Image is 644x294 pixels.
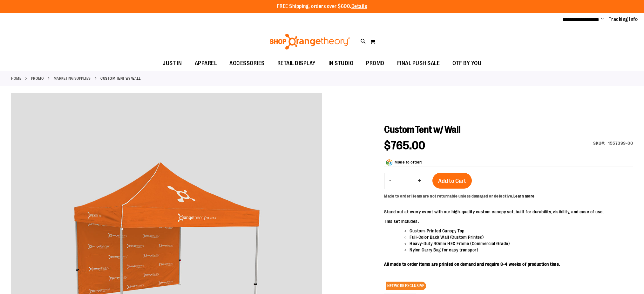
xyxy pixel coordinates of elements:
span: NETWORK EXCLUSIVE [386,282,426,290]
div: Made to order items are not returnable unless damaged or defective. [384,193,633,199]
span: JUST IN [163,56,182,70]
div: Made to order! [395,159,422,166]
li: Custom-Printed Canopy Top [410,228,604,234]
button: Add to Cart [432,173,472,189]
div: 1557399-00 [608,140,633,146]
span: IN STUDIO [329,56,354,70]
span: RETAIL DISPLAY [277,56,316,70]
a: OTF BY YOU [446,56,488,71]
p: FREE Shipping, orders over $600. [277,3,367,10]
li: Nylon Carry Bag for easy transport [410,247,604,253]
p: This set includes: [384,218,604,224]
a: Tracking Info [609,16,638,23]
a: FINAL PUSH SALE [391,56,446,71]
a: Home [11,76,21,81]
span: Add to Cart [438,177,466,184]
span: All made to order items are printed on demand and require 3-4 weeks of production time. [384,262,560,267]
li: Heavy-Duty 40mm HEX Frame (Commercial Grade) [410,240,604,247]
a: JUST IN [156,56,188,71]
a: Details [351,3,367,9]
a: Learn more [513,194,535,198]
a: IN STUDIO [322,56,360,71]
a: Marketing Supplies [54,76,91,81]
p: Stand out at every event with our high-quality custom canopy set, built for durability, visibilit... [384,209,604,215]
a: RETAIL DISPLAY [271,56,322,71]
button: Increase product quantity [413,173,426,189]
span: APPAREL [195,56,217,70]
button: Decrease product quantity [384,173,396,189]
span: ACCESSORIES [229,56,265,70]
strong: SKU [593,141,606,146]
a: PROMO [360,56,391,70]
a: APPAREL [188,56,223,71]
button: Account menu [601,16,604,23]
li: Full-Color Back Wall (Custom Printed) [410,234,604,240]
img: Shop Orangetheory [269,34,351,50]
span: $765.00 [384,139,425,152]
span: Custom Tent w/ Wall [384,124,461,135]
span: PROMO [366,56,384,70]
strong: Custom Tent w/ Wall [100,76,141,81]
input: Product quantity [396,173,413,189]
a: PROMO [31,76,44,81]
span: OTF BY YOU [452,56,481,70]
span: FINAL PUSH SALE [397,56,440,70]
a: ACCESSORIES [223,56,271,71]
